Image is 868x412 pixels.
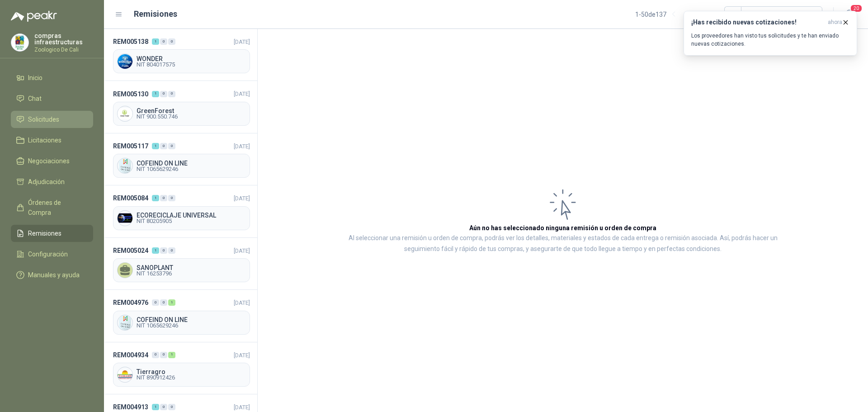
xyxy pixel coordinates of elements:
[28,177,65,187] span: Adjudicación
[137,108,246,114] span: GreenForest
[104,133,257,185] a: REM005117100[DATE] Company LogoCOFEIND ON LINENIT 1065629246
[841,6,857,23] button: 20
[168,91,175,97] div: 0
[113,141,148,151] span: REM005117
[28,270,80,280] span: Manuales y ayuda
[168,299,175,306] div: 1
[137,160,246,166] span: COFEIND ON LINE
[684,11,857,56] button: ¡Has recibido nuevas cotizaciones!ahora Los proveedores han visto tus solicitudes y te han enviad...
[168,247,175,254] div: 0
[234,352,250,359] span: [DATE]
[137,62,246,67] span: NIT 804017575
[104,290,257,342] a: REM004976001[DATE] Company LogoCOFEIND ON LINENIT 1065629246
[152,352,159,358] div: 0
[11,173,93,190] a: Adjudicación
[113,37,148,47] span: REM005138
[234,38,250,45] span: [DATE]
[160,38,167,45] div: 0
[113,89,148,99] span: REM005130
[850,4,863,13] span: 20
[11,11,57,22] img: Logo peakr
[134,8,177,20] h1: Remisiones
[168,143,175,149] div: 0
[160,195,167,201] div: 0
[234,143,250,150] span: [DATE]
[152,195,159,201] div: 1
[113,350,148,360] span: REM004934
[28,198,85,218] span: Órdenes de Compra
[168,404,175,410] div: 0
[137,375,246,380] span: NIT 890912426
[160,91,167,97] div: 0
[28,114,59,124] span: Solicitudes
[160,352,167,358] div: 0
[28,156,70,166] span: Negociaciones
[348,233,778,255] p: Al seleccionar una remisión u orden de compra, podrás ver los detalles, materiales y estados de c...
[234,299,250,306] span: [DATE]
[11,111,93,128] a: Solicitudes
[152,299,159,306] div: 0
[137,317,246,323] span: COFEIND ON LINE
[691,19,824,26] h3: ¡Has recibido nuevas cotizaciones!
[828,19,842,26] span: ahora
[152,38,159,45] div: 1
[118,158,132,173] img: Company Logo
[137,271,246,276] span: NIT 16253796
[118,106,132,121] img: Company Logo
[168,352,175,358] div: 1
[104,238,257,290] a: REM005024100[DATE] SANOPLANTNIT 16253796
[234,90,250,97] span: [DATE]
[137,166,246,172] span: NIT 1065629246
[160,299,167,306] div: 0
[11,246,93,263] a: Configuración
[152,247,159,254] div: 1
[118,54,132,69] img: Company Logo
[113,246,148,256] span: REM005024
[152,404,159,410] div: 1
[137,369,246,375] span: Tierragro
[11,132,93,149] a: Licitaciones
[118,315,132,330] img: Company Logo
[113,193,148,203] span: REM005084
[234,404,250,411] span: [DATE]
[152,91,159,97] div: 1
[635,7,695,22] div: 1 - 50 de 137
[168,195,175,201] div: 0
[113,402,148,412] span: REM004913
[234,247,250,254] span: [DATE]
[137,323,246,328] span: NIT 1065629246
[118,367,132,382] img: Company Logo
[137,265,246,271] span: SANOPLANT
[11,34,28,51] img: Company Logo
[28,94,42,104] span: Chat
[104,185,257,237] a: REM005084100[DATE] Company LogoECORECICLAJE UNIVERSALNIT 80205905
[137,212,246,218] span: ECORECICLAJE UNIVERSAL
[160,404,167,410] div: 0
[234,195,250,202] span: [DATE]
[11,90,93,107] a: Chat
[104,342,257,394] a: REM004934001[DATE] Company LogoTierragroNIT 890912426
[11,69,93,86] a: Inicio
[168,38,175,45] div: 0
[152,143,159,149] div: 1
[113,298,148,308] span: REM004976
[137,218,246,224] span: NIT 80205905
[11,266,93,284] a: Manuales y ayuda
[104,81,257,133] a: REM005130100[DATE] Company LogoGreenForestNIT 900.550.746
[11,152,93,170] a: Negociaciones
[118,211,132,226] img: Company Logo
[104,29,257,81] a: REM005138100[DATE] Company LogoWONDERNIT 804017575
[34,33,93,45] p: compras infraestructuras
[137,56,246,62] span: WONDER
[469,223,656,233] h3: Aún no has seleccionado ninguna remisión u orden de compra
[160,247,167,254] div: 0
[28,228,61,238] span: Remisiones
[11,194,93,221] a: Órdenes de Compra
[691,32,849,48] p: Los proveedores han visto tus solicitudes y te han enviado nuevas cotizaciones.
[137,114,246,119] span: NIT 900.550.746
[28,249,68,259] span: Configuración
[160,143,167,149] div: 0
[28,135,61,145] span: Licitaciones
[11,225,93,242] a: Remisiones
[34,47,93,52] p: Zoologico De Cali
